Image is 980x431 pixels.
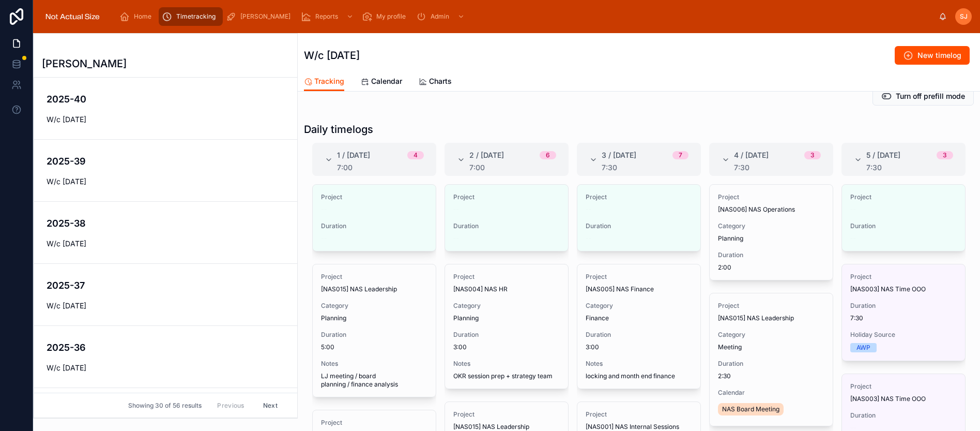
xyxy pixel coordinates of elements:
div: AWP [856,343,870,352]
span: Admin [431,12,449,21]
a: 2025-38W/c [DATE] [34,202,297,264]
span: -- [453,234,460,243]
span: 3:00 [586,343,692,351]
span: Duration [321,331,427,339]
span: Project [586,273,692,281]
span: Project [850,273,957,281]
span: 5:00 [321,343,427,351]
span: Project [453,410,560,419]
button: Next [256,397,285,413]
div: 4 [414,151,418,159]
span: Duration [453,222,560,230]
span: Category [321,302,427,310]
a: Home [116,7,159,26]
span: W/c [DATE] [47,363,285,373]
span: [NAS003] NAS Time OOO [850,285,926,293]
h1: W/c [DATE] [304,48,360,63]
span: [NAS004] NAS HR [453,285,508,293]
span: 2 / [DATE] [469,150,504,160]
a: Charts [419,72,452,93]
h1: Daily timelogs [304,122,373,137]
span: [NAS015] NAS Leadership [718,314,794,322]
span: -- [321,205,327,214]
span: [NAS015] NAS Leadership [453,423,529,431]
span: 3:00 [453,343,560,351]
span: Showing 30 of 56 results [128,402,202,410]
span: LJ meeting / board planning / finance analysis [321,372,427,389]
span: Meeting [718,343,742,351]
span: Duration [718,360,824,368]
span: -- [453,205,460,214]
span: Duration [586,331,692,339]
div: scrollable content [112,5,939,28]
a: Reports [298,7,359,26]
span: -- [321,234,327,243]
div: 7:30 [602,164,688,172]
span: Project [321,273,427,281]
span: Project [321,193,427,201]
h4: 2025-36 [47,340,285,354]
span: Project [321,419,427,427]
span: Notes [586,360,692,368]
h4: 2025-37 [47,278,285,292]
button: New timelog [895,46,970,65]
h4: 2025-40 [47,92,285,106]
span: Project [850,193,957,201]
img: App logo [41,8,104,25]
a: 2025-37W/c [DATE] [34,264,297,326]
span: Duration [850,302,957,310]
a: 2025-36W/c [DATE] [34,326,297,388]
div: 6 [546,151,550,159]
span: -- [850,234,856,243]
span: My profile [376,12,406,21]
span: Finance [586,314,609,322]
a: Admin [413,7,470,26]
span: Planning [453,314,479,322]
span: Duration [586,222,692,230]
span: 3 / [DATE] [602,150,636,160]
button: Turn off prefill mode [872,87,974,106]
span: Duration [850,411,957,420]
span: Duration [321,222,427,230]
h4: 2025-38 [47,216,285,230]
span: 7:30 [850,314,957,322]
span: OKR session prep + strategy team [453,372,560,380]
div: 7 [679,151,682,159]
span: [NAS001] NAS Internal Sessions [586,423,679,431]
span: [NAS005] NAS Finance [586,285,654,293]
span: W/c [DATE] [47,301,285,311]
span: [NAS003] NAS Time OOO [850,395,926,403]
span: Planning [321,314,346,322]
h1: [PERSON_NAME] [42,56,127,71]
a: Timetracking [159,7,223,26]
span: 1 / [DATE] [337,150,370,160]
span: -- [586,205,592,214]
span: NAS Board Meeting [722,405,779,413]
span: 4 / [DATE] [734,150,769,160]
span: Duration [718,251,824,259]
span: locking and month end finance [586,372,692,380]
span: [PERSON_NAME] [240,12,290,21]
span: Project [586,193,692,201]
a: Tracking [304,72,344,92]
h4: 2025-39 [47,154,285,168]
span: Timetracking [176,12,216,21]
span: 2:30 [718,372,824,380]
span: Project [586,410,692,419]
span: Duration [453,331,560,339]
span: Notes [453,360,560,368]
span: New timelog [917,50,961,61]
span: Duration [850,222,957,230]
span: Tracking [314,76,344,86]
span: Planning [718,234,743,243]
span: Reports [315,12,338,21]
span: Charts [429,76,452,86]
span: Project [453,273,560,281]
div: 3 [943,151,947,159]
span: SJ [960,12,968,21]
span: Holiday Source [850,331,957,339]
span: -- [850,205,856,214]
a: Calendar [361,72,402,93]
div: 7:00 [469,164,556,172]
span: Category [586,302,692,310]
